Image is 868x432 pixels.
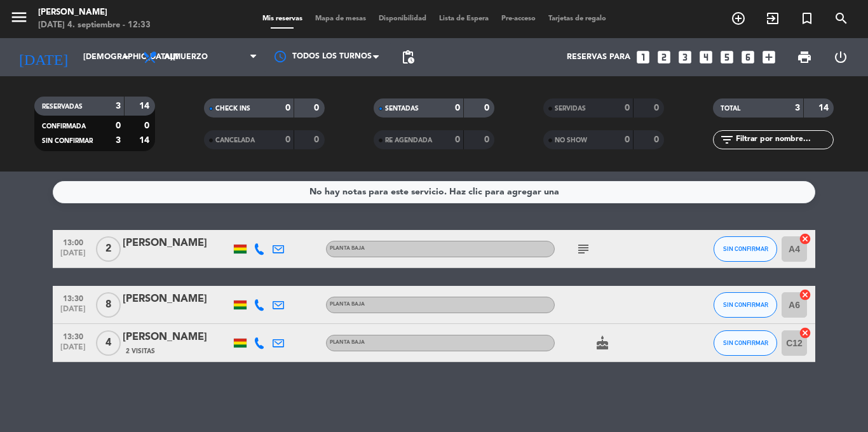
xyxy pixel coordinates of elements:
[38,19,151,32] div: [DATE] 4. septiembre - 12:33
[57,234,89,249] span: 13:00
[10,8,29,31] button: menu
[484,135,492,144] strong: 0
[721,105,740,112] span: TOTAL
[42,123,86,130] span: CONFIRMADA
[723,301,768,308] span: SIN CONFIRMAR
[714,236,777,262] button: SIN CONFIRMAR
[144,121,152,130] strong: 0
[797,50,812,65] span: print
[576,241,591,257] i: subject
[38,6,151,19] div: [PERSON_NAME]
[455,104,460,112] strong: 0
[400,50,416,65] span: pending_actions
[455,135,460,144] strong: 0
[654,135,661,144] strong: 0
[42,104,83,110] span: RESERVADAS
[625,135,630,144] strong: 0
[433,15,495,22] span: Lista de Espera
[372,15,433,22] span: Disponibilidad
[542,15,613,22] span: Tarjetas de regalo
[215,105,250,112] span: CHECK INS
[555,105,586,112] span: SERVIDAS
[714,330,777,356] button: SIN CONFIRMAR
[139,102,152,111] strong: 14
[123,235,231,252] div: [PERSON_NAME]
[834,11,849,26] i: search
[314,104,322,112] strong: 0
[799,11,815,26] i: turned_in_not
[735,133,833,147] input: Filtrar por nombre...
[330,340,365,345] span: Planta baja
[314,135,322,144] strong: 0
[595,335,610,351] i: cake
[799,288,811,301] i: cancel
[723,245,768,252] span: SIN CONFIRMAR
[625,104,630,112] strong: 0
[740,49,756,65] i: looks_6
[555,137,587,144] span: NO SHOW
[57,305,89,320] span: [DATE]
[731,11,746,26] i: add_circle_outline
[42,138,93,144] span: SIN CONFIRMAR
[799,233,811,245] i: cancel
[484,104,492,112] strong: 0
[10,8,29,27] i: menu
[116,121,121,130] strong: 0
[57,249,89,264] span: [DATE]
[123,329,231,346] div: [PERSON_NAME]
[567,53,630,62] span: Reservas para
[799,327,811,339] i: cancel
[656,49,672,65] i: looks_two
[57,328,89,343] span: 13:30
[330,246,365,251] span: Planta baja
[123,291,231,307] div: [PERSON_NAME]
[118,50,133,65] i: arrow_drop_down
[385,105,419,112] span: SENTADAS
[116,136,121,145] strong: 3
[761,49,777,65] i: add_box
[126,346,155,356] span: 2 Visitas
[719,49,735,65] i: looks_5
[495,15,542,22] span: Pre-acceso
[285,135,290,144] strong: 0
[765,11,780,26] i: exit_to_app
[795,104,800,112] strong: 3
[164,53,208,62] span: Almuerzo
[677,49,693,65] i: looks_3
[723,339,768,346] span: SIN CONFIRMAR
[818,104,831,112] strong: 14
[57,343,89,358] span: [DATE]
[96,236,121,262] span: 2
[309,185,559,199] div: No hay notas para este servicio. Haz clic para agregar una
[719,132,735,147] i: filter_list
[256,15,309,22] span: Mis reservas
[57,290,89,305] span: 13:30
[385,137,432,144] span: RE AGENDADA
[215,137,255,144] span: CANCELADA
[822,38,858,76] div: LOG OUT
[96,330,121,356] span: 4
[116,102,121,111] strong: 3
[714,292,777,318] button: SIN CONFIRMAR
[698,49,714,65] i: looks_4
[285,104,290,112] strong: 0
[330,302,365,307] span: Planta baja
[96,292,121,318] span: 8
[635,49,651,65] i: looks_one
[10,43,77,71] i: [DATE]
[654,104,661,112] strong: 0
[139,136,152,145] strong: 14
[309,15,372,22] span: Mapa de mesas
[833,50,848,65] i: power_settings_new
